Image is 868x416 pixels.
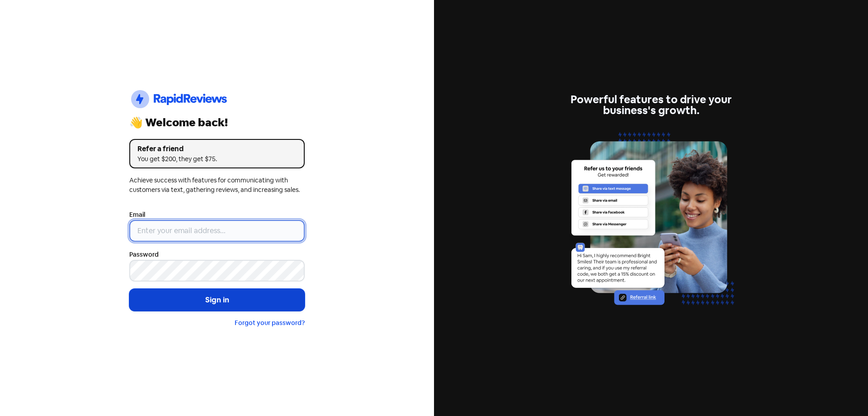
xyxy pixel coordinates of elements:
[129,250,159,259] label: Password
[137,154,297,164] div: You get $200, they get $75.
[129,220,305,242] input: Enter your email address...
[129,210,145,220] label: Email
[563,127,739,322] img: referrals
[563,94,739,116] div: Powerful features to drive your business's growth.
[137,143,297,154] div: Refer a friend
[129,117,305,128] div: 👋 Welcome back!
[129,289,305,311] button: Sign in
[129,176,305,195] div: Achieve success with features for communicating with customers via text, gathering reviews, and i...
[235,319,305,327] a: Forgot your password?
